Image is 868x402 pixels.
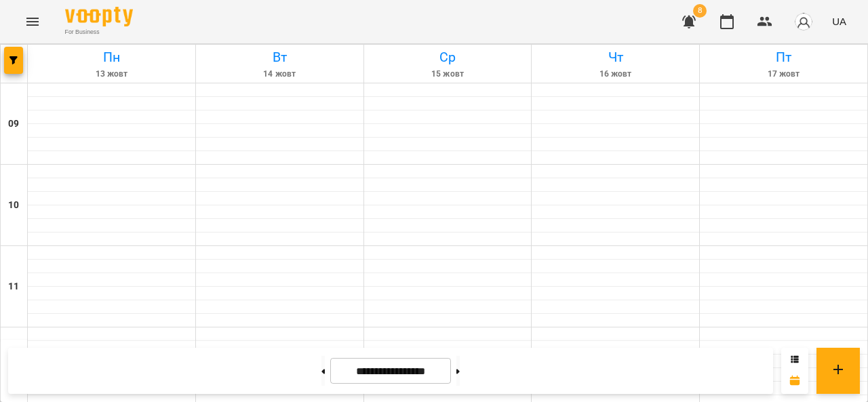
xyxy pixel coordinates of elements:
h6: 11 [8,279,19,294]
h6: Пт [702,47,865,68]
h6: 09 [8,117,19,132]
button: Menu [16,5,49,38]
h6: 13 жовт [30,68,193,81]
h6: Вт [198,47,361,68]
h6: 15 жовт [366,68,530,81]
h6: 10 [8,198,19,213]
h6: 14 жовт [198,68,361,81]
span: UA [832,14,846,28]
h6: Ср [366,47,530,68]
img: avatar_s.png [794,12,813,31]
h6: 16 жовт [534,68,697,81]
button: UA [827,9,852,34]
h6: 17 жовт [702,68,865,81]
h6: Чт [534,47,697,68]
img: Voopty Logo [65,7,133,26]
span: For Business [65,28,133,37]
span: 8 [693,4,707,18]
h6: Пн [30,47,193,68]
